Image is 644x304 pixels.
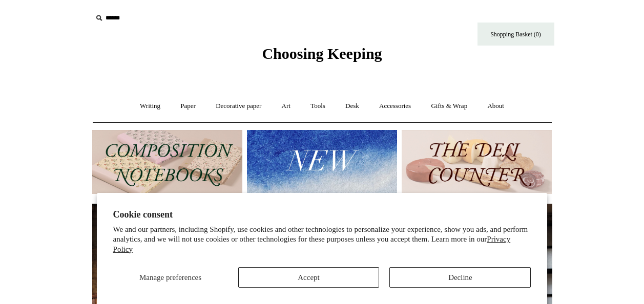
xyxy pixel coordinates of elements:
[301,93,335,120] a: Tools
[206,93,271,120] a: Decorative paper
[247,130,397,194] img: New.jpg__PID:f73bdf93-380a-4a35-bcfe-7823039498e1
[139,273,201,281] span: Manage preferences
[422,93,476,120] a: Gifts & Wrap
[273,93,300,120] a: Art
[113,235,511,253] a: Privacy Policy
[262,45,382,62] span: Choosing Keeping
[478,93,513,120] a: About
[370,93,420,120] a: Accessories
[402,130,552,194] img: The Deli Counter
[477,23,554,46] a: Shopping Basket (0)
[336,93,368,120] a: Desk
[171,93,205,120] a: Paper
[389,267,531,288] button: Decline
[131,93,170,120] a: Writing
[113,209,531,220] h2: Cookie consent
[113,267,228,288] button: Manage preferences
[262,53,382,60] a: Choosing Keeping
[92,130,242,194] img: 202302 Composition ledgers.jpg__PID:69722ee6-fa44-49dd-a067-31375e5d54ec
[113,225,531,255] p: We and our partners, including Shopify, use cookies and other technologies to personalize your ex...
[238,267,380,288] button: Accept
